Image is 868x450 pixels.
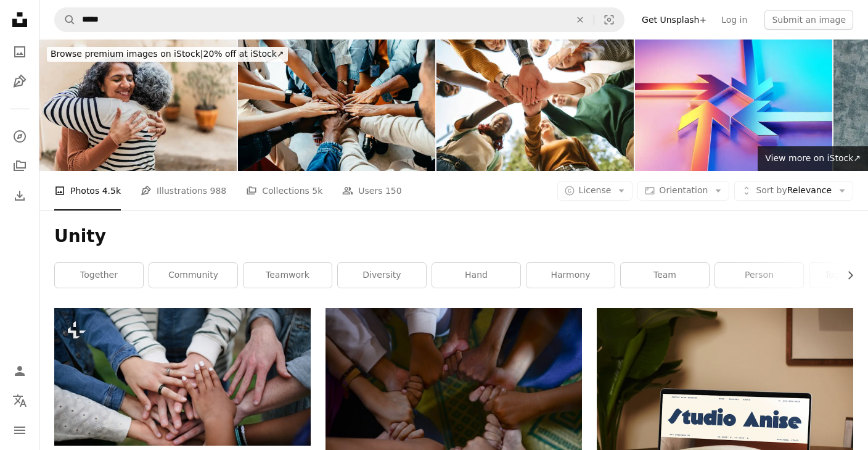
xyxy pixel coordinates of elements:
a: Illustrations 988 [141,171,226,210]
span: License [579,185,612,195]
span: 150 [385,184,402,198]
span: Orientation [659,185,708,195]
a: Download History [7,183,32,208]
span: 5k [312,184,322,198]
button: Sort byRelevance [734,181,853,201]
a: man in white t-shirt holding babys hand [325,388,582,399]
a: team [621,263,709,288]
button: Submit an image [764,10,853,30]
a: Collections [7,154,32,178]
img: Mother and daughter embracing at home [39,40,237,171]
a: Log in / Sign up [7,359,32,383]
a: teamwork [244,263,332,288]
span: Relevance [756,185,832,197]
a: Photos [7,40,32,64]
a: harmony [526,263,615,288]
img: A diverse group of students unites in a collaborative circle, showcasing friendship and teamwork ... [436,40,634,171]
button: Clear [567,8,594,31]
a: hand [432,263,520,288]
div: 20% off at iStock ↗ [47,47,288,62]
button: scroll list to the right [839,263,853,288]
a: Explore [7,124,32,149]
img: Metallic Arrow Symbols Which Are Illuminated By Blue And Magenta Lights Merge On Blue And Magenta... [635,40,832,171]
a: diversity [338,263,426,288]
a: A close-up of diverse group of friends stacking their hands together in circle, Friendship and li... [54,371,311,382]
a: Users 150 [342,171,401,210]
a: Collections 5k [246,171,322,210]
span: Browse premium images on iStock | [51,49,203,59]
span: 988 [210,184,227,198]
button: Orientation [637,181,729,201]
img: A close-up of diverse group of friends stacking their hands together in circle, Friendship and li... [54,308,311,446]
button: Search Unsplash [55,8,76,31]
span: Sort by [756,185,787,195]
button: Visual search [594,8,624,31]
h1: Unity [54,225,853,248]
a: View more on iStock↗ [758,146,868,171]
a: Log in [714,10,755,30]
img: Teamwork concept with diverse hands joining together, symbolizing unity, cooperation, and collabo... [238,40,435,171]
button: Menu [7,418,32,443]
a: Illustrations [7,69,32,94]
a: Browse premium images on iStock|20% off at iStock↗ [39,40,295,69]
span: View more on iStock ↗ [765,153,861,163]
form: Find visuals sitewide [54,7,624,32]
a: community [149,263,237,288]
a: together [55,263,143,288]
a: Get Unsplash+ [634,10,714,30]
a: person [715,263,803,288]
a: Home — Unsplash [7,7,32,35]
button: Language [7,388,32,413]
button: License [557,181,633,201]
